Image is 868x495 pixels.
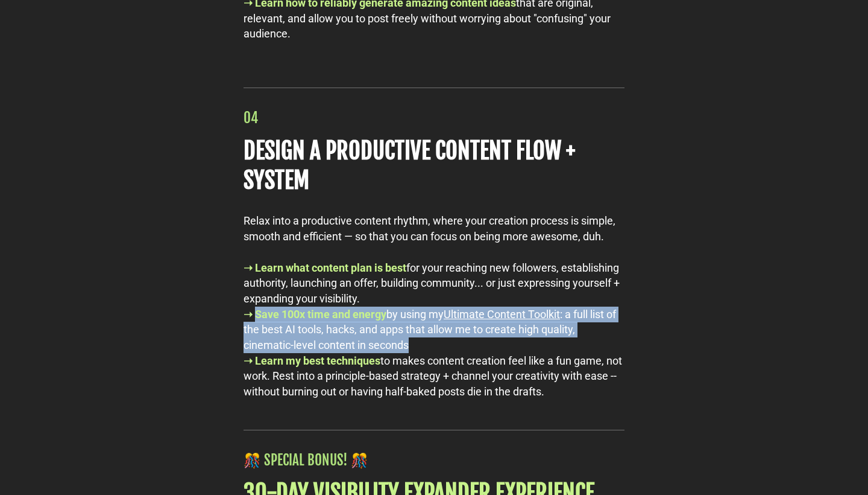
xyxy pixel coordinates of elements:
b: ➝ Learn what content plan is best [244,261,406,274]
div: Relax into a productive content rhythm, where your creation process is simple, smooth and efficie... [244,213,624,244]
h2: 04 [244,109,624,127]
div: for your reaching new followers, establishing authority, launching an offer, building community..... [244,260,624,307]
b: DESIGN A PRODUCTIVE CONTENT FLOW + SYSTEM [244,136,575,194]
div: by using my : a full list of the best AI tools, hacks, and apps that allow me to create high qual... [244,307,624,353]
div: to makes content creation feel like a fun game, not work. Rest into a principle-based strategy + ... [244,353,624,400]
u: Ultimate Content Toolkit [444,308,560,321]
b: ➝ Learn my best techniques [244,354,380,367]
b: ➝ Save 100x time and energy [244,308,386,321]
h2: 🎊 SPECIAL BONUS! 🎊 [244,452,624,469]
